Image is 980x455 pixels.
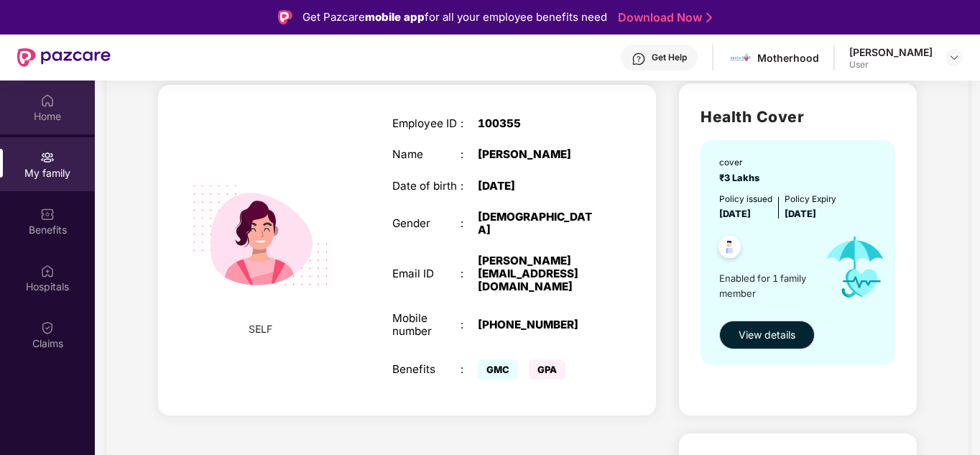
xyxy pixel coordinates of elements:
[719,321,815,349] button: View details
[40,150,55,165] img: svg+xml;base64,PHN2ZyB3aWR0aD0iMjAiIGhlaWdodD0iMjAiIHZpZXdCb3g9IjAgMCAyMCAyMCIgZmlsbD0ibm9uZSIgeG...
[392,267,461,280] div: Email ID
[461,117,478,130] div: :
[712,231,747,267] img: svg+xml;base64,PHN2ZyB4bWxucz0iaHR0cDovL3d3dy53My5vcmcvMjAwMC9zdmciIHdpZHRoPSI0OC45NDMiIGhlaWdodD...
[461,217,478,230] div: :
[948,52,960,63] img: svg+xml;base64,PHN2ZyBpZD0iRHJvcGRvd24tMzJ4MzIiIHhtbG5zPSJodHRwOi8vd3d3LnczLm9yZy8yMDAwL3N2ZyIgd2...
[632,52,646,66] img: svg+xml;base64,PHN2ZyBpZD0iSGVscC0zMngzMiIgeG1sbnM9Imh0dHA6Ly93d3cudzMub3JnLzIwMDAvc3ZnIiB3aWR0aD...
[478,318,598,331] div: [PHONE_NUMBER]
[392,217,461,230] div: Gender
[719,156,764,170] div: cover
[529,359,565,380] span: GPA
[461,148,478,161] div: :
[701,105,895,129] h2: Health Cover
[757,51,819,65] div: Motherhood
[813,221,897,313] img: icon
[40,93,55,108] img: svg+xml;base64,PHN2ZyBpZD0iSG9tZSIgeG1sbnM9Imh0dHA6Ly93d3cudzMub3JnLzIwMDAvc3ZnIiB3aWR0aD0iMjAiIG...
[739,327,795,343] span: View details
[785,208,816,219] span: [DATE]
[278,10,292,24] img: Logo
[392,363,461,376] div: Benefits
[652,52,687,63] div: Get Help
[719,271,813,300] span: Enabled for 1 family member
[478,148,598,161] div: [PERSON_NAME]
[478,117,598,130] div: 100355
[392,312,461,338] div: Mobile number
[618,10,708,25] a: Download Now
[461,180,478,193] div: :
[40,321,55,335] img: svg+xml;base64,PHN2ZyBpZD0iQ2xhaW0iIHhtbG5zPSJodHRwOi8vd3d3LnczLm9yZy8yMDAwL3N2ZyIgd2lkdGg9IjIwIi...
[478,211,598,236] div: [DEMOGRAPHIC_DATA]
[461,318,478,331] div: :
[730,47,751,68] img: motherhood%20_%20logo.png
[249,321,272,337] span: SELF
[719,173,764,183] span: ₹3 Lakhs
[17,48,111,67] img: New Pazcare Logo
[706,10,712,25] img: Stroke
[40,207,55,221] img: svg+xml;base64,PHN2ZyBpZD0iQmVuZWZpdHMiIHhtbG5zPSJodHRwOi8vd3d3LnczLm9yZy8yMDAwL3N2ZyIgd2lkdGg9Ij...
[392,180,461,193] div: Date of birth
[785,193,836,206] div: Policy Expiry
[365,10,425,24] strong: mobile app
[478,180,598,193] div: [DATE]
[478,254,598,294] div: [PERSON_NAME][EMAIL_ADDRESS][DOMAIN_NAME]
[849,59,933,70] div: User
[478,359,518,380] span: GMC
[302,9,607,26] div: Get Pazcare for all your employee benefits need
[392,148,461,161] div: Name
[849,45,933,59] div: [PERSON_NAME]
[461,267,478,280] div: :
[719,193,772,206] div: Policy issued
[40,264,55,278] img: svg+xml;base64,PHN2ZyBpZD0iSG9zcGl0YWxzIiB4bWxucz0iaHR0cDovL3d3dy53My5vcmcvMjAwMC9zdmciIHdpZHRoPS...
[392,117,461,130] div: Employee ID
[461,363,478,376] div: :
[175,150,346,321] img: svg+xml;base64,PHN2ZyB4bWxucz0iaHR0cDovL3d3dy53My5vcmcvMjAwMC9zdmciIHdpZHRoPSIyMjQiIGhlaWdodD0iMT...
[719,208,751,219] span: [DATE]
